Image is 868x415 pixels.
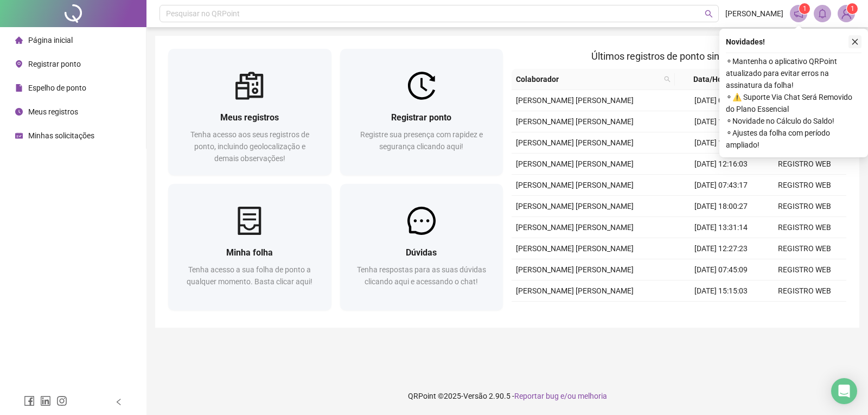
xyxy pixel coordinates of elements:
span: [PERSON_NAME] [PERSON_NAME] [516,265,634,274]
span: Tenha acesso a sua folha de ponto a qualquer momento. Basta clicar aqui! [187,265,312,286]
span: search [705,10,713,18]
span: Meus registros [28,107,78,116]
span: ⚬ ⚠️ Suporte Via Chat Será Removido do Plano Essencial [726,91,861,115]
span: Registrar ponto [391,112,451,123]
td: REGISTRO WEB [763,217,846,238]
td: [DATE] 07:30:52 [679,90,763,111]
span: facebook [24,395,35,406]
span: instagram [56,395,67,406]
td: [DATE] 12:27:23 [679,238,763,259]
td: [DATE] 12:16:03 [679,154,763,175]
span: 1 [803,5,807,12]
sup: Atualize o seu contato no menu Meus Dados [847,3,858,14]
span: Registre sua presença com rapidez e segurança clicando aqui! [360,130,483,151]
span: [PERSON_NAME] [PERSON_NAME] [516,286,634,295]
td: [DATE] 17:26:06 [679,111,763,132]
span: Meus registros [220,112,279,123]
td: REGISTRO WEB [763,175,846,196]
span: Data/Hora [679,73,744,85]
span: [PERSON_NAME] [PERSON_NAME] [516,244,634,253]
span: Minhas solicitações [28,131,94,140]
span: linkedin [40,395,51,406]
span: left [115,398,123,406]
span: Novidades ! [726,36,765,48]
span: [PERSON_NAME] [PERSON_NAME] [516,138,634,147]
span: file [15,84,23,92]
a: DúvidasTenha respostas para as suas dúvidas clicando aqui e acessando o chat! [340,184,503,310]
span: Registrar ponto [28,60,81,68]
span: home [15,36,23,44]
span: ⚬ Ajustes da folha com período ampliado! [726,127,861,151]
td: REGISTRO WEB [763,238,846,259]
span: bell [818,9,827,18]
td: REGISTRO WEB [763,154,846,175]
a: Registrar pontoRegistre sua presença com rapidez e segurança clicando aqui! [340,49,503,175]
img: 87213 [838,5,854,22]
footer: QRPoint © 2025 - 2.90.5 - [146,377,868,415]
span: Reportar bug e/ou melhoria [514,392,607,400]
td: REGISTRO WEB [763,280,846,302]
td: REGISTRO WEB [763,302,846,323]
td: [DATE] 07:43:17 [679,175,763,196]
span: Versão [463,392,487,400]
span: [PERSON_NAME] [725,8,783,20]
span: ⚬ Novidade no Cálculo do Saldo! [726,115,861,127]
td: [DATE] 13:31:14 [679,217,763,238]
span: Página inicial [28,36,73,44]
td: [DATE] 07:45:09 [679,259,763,280]
span: [PERSON_NAME] [PERSON_NAME] [516,223,634,232]
span: [PERSON_NAME] [PERSON_NAME] [516,202,634,210]
td: [DATE] 15:15:03 [679,280,763,302]
span: Últimos registros de ponto sincronizados [591,50,767,62]
span: schedule [15,132,23,139]
span: ⚬ Mantenha o aplicativo QRPoint atualizado para evitar erros na assinatura da folha! [726,55,861,91]
span: Dúvidas [406,247,437,258]
span: Minha folha [226,247,273,258]
span: Tenha acesso aos seus registros de ponto, incluindo geolocalização e demais observações! [190,130,309,163]
span: [PERSON_NAME] [PERSON_NAME] [516,159,634,168]
td: REGISTRO WEB [763,259,846,280]
a: Meus registrosTenha acesso aos seus registros de ponto, incluindo geolocalização e demais observa... [168,49,331,175]
td: REGISTRO WEB [763,196,846,217]
span: 1 [851,5,854,12]
span: Colaborador [516,73,660,85]
span: search [662,71,673,87]
span: [PERSON_NAME] [PERSON_NAME] [516,96,634,105]
span: notification [794,9,803,18]
span: close [851,38,859,46]
span: search [664,76,671,82]
span: Espelho de ponto [28,84,86,92]
td: [DATE] 13:39:19 [679,302,763,323]
div: Open Intercom Messenger [831,378,857,404]
span: clock-circle [15,108,23,116]
span: [PERSON_NAME] [PERSON_NAME] [516,181,634,189]
span: environment [15,60,23,68]
sup: 1 [799,3,810,14]
a: Minha folhaTenha acesso a sua folha de ponto a qualquer momento. Basta clicar aqui! [168,184,331,310]
span: Tenha respostas para as suas dúvidas clicando aqui e acessando o chat! [357,265,486,286]
th: Data/Hora [675,69,757,90]
td: [DATE] 18:00:27 [679,196,763,217]
span: [PERSON_NAME] [PERSON_NAME] [516,117,634,126]
td: [DATE] 13:16:43 [679,132,763,154]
